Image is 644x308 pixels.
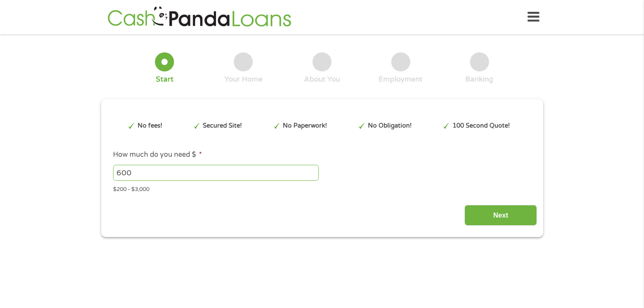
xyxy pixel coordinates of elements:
p: No fees! [138,121,162,131]
div: Employment [379,75,423,84]
img: GetLoanNow Logo [105,5,294,29]
p: Secured Site! [203,121,242,131]
input: Next [464,205,537,226]
div: $200 - $3,000 [113,183,531,194]
div: Start [156,75,174,84]
p: No Obligation! [368,121,412,131]
div: About You [304,75,340,84]
label: How much do you need $ [113,150,202,159]
div: Your Home [224,75,263,84]
div: Banking [465,75,493,84]
p: 100 Second Quote! [453,121,510,131]
p: No Paperwork! [283,121,327,131]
